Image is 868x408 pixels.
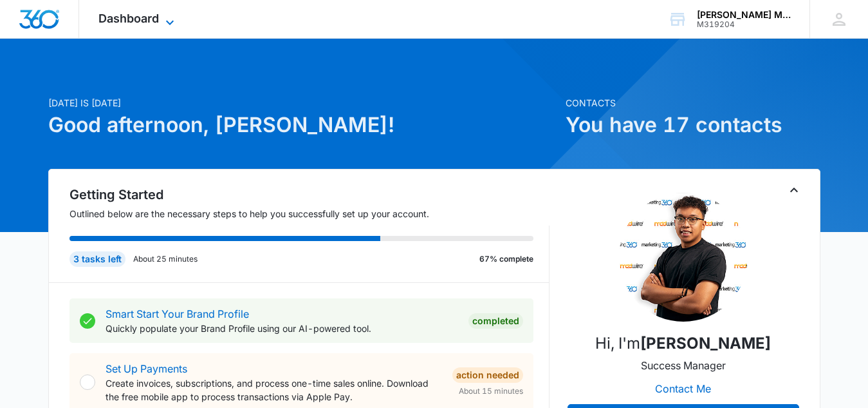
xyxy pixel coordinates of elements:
[642,373,724,404] button: Contact Me
[595,332,771,355] p: Hi, I'm
[69,251,125,267] div: 3 tasks left
[106,362,187,375] a: Set Up Payments
[48,96,558,110] p: [DATE] is [DATE]
[468,313,523,329] div: Completed
[619,193,748,322] img: Angelis Torres
[566,110,820,141] h1: You have 17 contacts
[697,10,791,20] div: account name
[69,207,549,220] p: Outlined below are the necessary steps to help you successfully set up your account.
[69,185,549,204] h2: Getting Started
[106,322,458,335] p: Quickly populate your Brand Profile using our AI-powered tool.
[697,20,791,29] div: account id
[641,358,726,373] p: Success Manager
[479,253,533,265] p: 67% complete
[106,376,442,403] p: Create invoices, subscriptions, and process one-time sales online. Download the free mobile app t...
[786,182,802,198] button: Toggle Collapse
[640,334,771,353] strong: [PERSON_NAME]
[48,110,558,141] h1: Good afternoon, [PERSON_NAME]!
[98,12,159,25] span: Dashboard
[452,367,523,383] div: Action Needed
[106,307,249,320] a: Smart Start Your Brand Profile
[133,253,198,265] p: About 25 minutes
[566,96,820,110] p: Contacts
[459,385,523,397] span: About 15 minutes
